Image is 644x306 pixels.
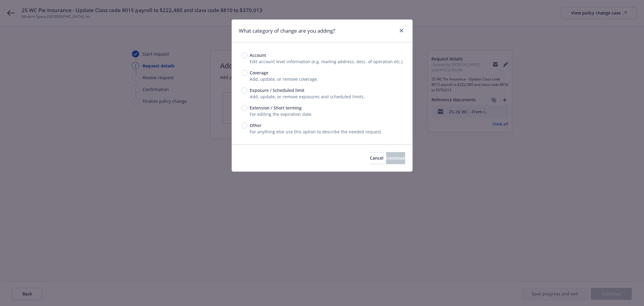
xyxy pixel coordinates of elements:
span: Extension / Short terming [250,105,302,111]
input: Other [242,122,248,129]
span: Edit account level information (e.g. mailing address, desc. of operation etc.) [250,59,403,64]
input: Coverage [242,70,248,76]
span: Continue [386,155,405,161]
span: Cancel [370,155,384,161]
input: Extension / Short terming [242,105,248,111]
span: Account [250,52,266,58]
span: For anything else use this option to describe the needed request. [250,129,383,135]
h1: What category of change are you adding? [239,27,335,35]
span: Other [250,122,262,129]
button: Continue [386,152,405,164]
span: For editing the expiration date. [250,111,313,117]
input: Account [242,52,248,58]
span: Add, update, or remove exposures and scheduled limits. [250,94,365,99]
button: Cancel [370,152,384,164]
span: Coverage [250,70,269,76]
a: close [398,27,405,34]
span: Exposure / Scheduled limit [250,87,305,93]
input: Exposure / Scheduled limit [242,87,248,93]
span: Add, update, or remove coverage. [250,76,319,82]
